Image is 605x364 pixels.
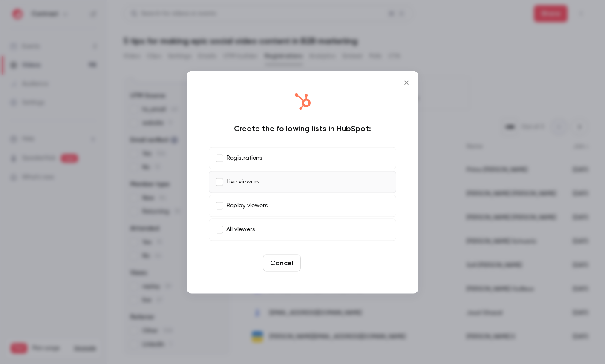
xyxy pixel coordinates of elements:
p: Registrations [226,154,262,163]
button: Close [398,74,415,91]
div: Create the following lists in HubSpot: [209,123,396,133]
button: Cancel [263,254,301,271]
p: All viewers [226,225,255,234]
p: Live viewers [226,178,259,186]
p: Replay viewers [226,201,268,210]
button: Create [304,254,343,271]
